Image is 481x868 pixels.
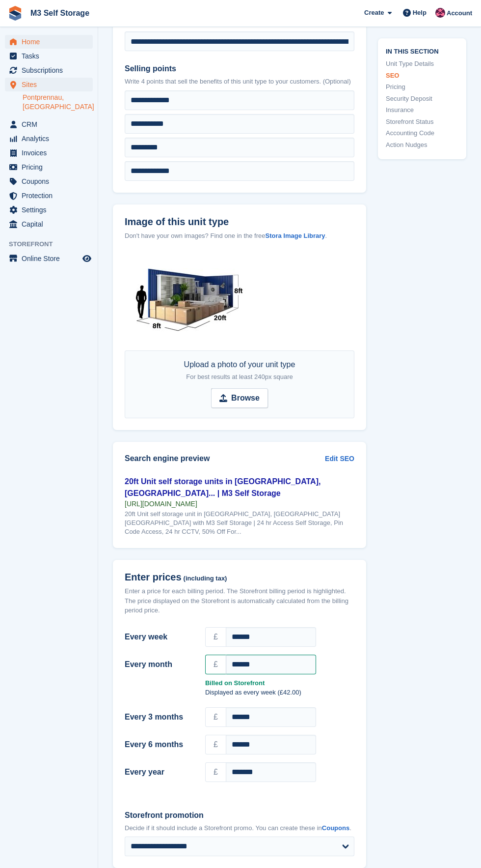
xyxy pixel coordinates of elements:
a: Accounting Code [386,129,458,139]
h2: Search engine preview [125,454,325,463]
input: Browse [211,388,268,408]
a: menu [5,174,93,188]
p: Displayed as every week (£42.00) [205,688,354,697]
a: Security Deposit [386,94,458,104]
a: SEO [386,71,458,81]
a: Stora Image Library [265,232,325,239]
span: CRM [22,117,80,131]
img: Nick Jones [435,8,445,18]
a: menu [5,160,93,174]
a: menu [5,132,93,145]
a: Pricing [386,83,458,92]
label: Storefront promotion [125,810,354,821]
div: 20ft Unit self storage unit in [GEOGRAPHIC_DATA], [GEOGRAPHIC_DATA] [GEOGRAPHIC_DATA] with M3 Sel... [125,510,354,536]
p: Write 4 points that sell the benefits of this unit type to your customers. (Optional) [125,77,354,87]
strong: Browse [231,392,260,404]
span: Coupons [22,174,80,188]
label: Every 6 months [125,739,193,751]
span: Create [364,8,384,18]
a: Storefront Status [386,117,458,127]
span: (including tax) [184,575,227,582]
span: Enter prices [125,572,182,583]
p: Decide if it should include a Storefront promo. You can create these in . [125,823,354,833]
a: menu [5,78,93,91]
span: Subscriptions [22,63,80,77]
span: Storefront [9,239,98,249]
strong: Billed on Storefront [205,678,354,688]
label: Every month [125,659,193,670]
a: Edit SEO [325,454,354,464]
a: Pontprennau, [GEOGRAPHIC_DATA] [23,93,93,112]
span: For best results at least 240px square [186,373,293,380]
div: [URL][DOMAIN_NAME] [125,499,354,508]
span: Protection [22,189,80,203]
label: Image of this unit type [125,216,354,228]
span: Tasks [22,49,80,63]
a: menu [5,63,93,77]
div: Upload a photo of your unit type [184,359,295,382]
a: Action Nudges [386,140,458,150]
a: Unit Type Details [386,59,458,69]
span: Settings [22,203,80,217]
span: Pricing [22,160,80,174]
a: menu [5,35,93,49]
a: menu [5,203,93,217]
label: Every 3 months [125,711,193,723]
span: Sites [22,78,80,91]
span: Capital [22,217,80,231]
div: Enter a price for each billing period. The Storefront billing period is highlighted. The price di... [125,586,354,615]
label: Every week [125,631,193,643]
a: menu [5,252,93,265]
span: Help [413,8,427,18]
a: menu [5,117,93,131]
span: Invoices [22,146,80,160]
div: 20ft Unit self storage units in [GEOGRAPHIC_DATA], [GEOGRAPHIC_DATA]... | M3 Self Storage [125,476,354,499]
label: Every year [125,766,193,778]
span: Home [22,35,80,49]
div: Don't have your own images? Find one in the free . [125,231,354,241]
a: menu [5,49,93,63]
span: Online Store [22,252,80,265]
a: Insurance [386,106,458,116]
span: In this section [386,46,458,56]
a: menu [5,146,93,160]
img: stora-icon-8386f47178a22dfd0bd8f6a31ec36ba5ce8667c1dd55bd0f319d3a0aa187defe.svg [8,6,23,21]
span: Account [447,8,472,18]
a: Preview store [81,253,93,264]
a: Coupons [322,824,349,832]
a: menu [5,217,93,231]
span: Analytics [22,132,80,145]
a: M3 Self Storage [27,5,93,21]
img: 20-ft-container.jpg [125,253,250,347]
a: menu [5,189,93,203]
label: Selling points [125,63,354,75]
